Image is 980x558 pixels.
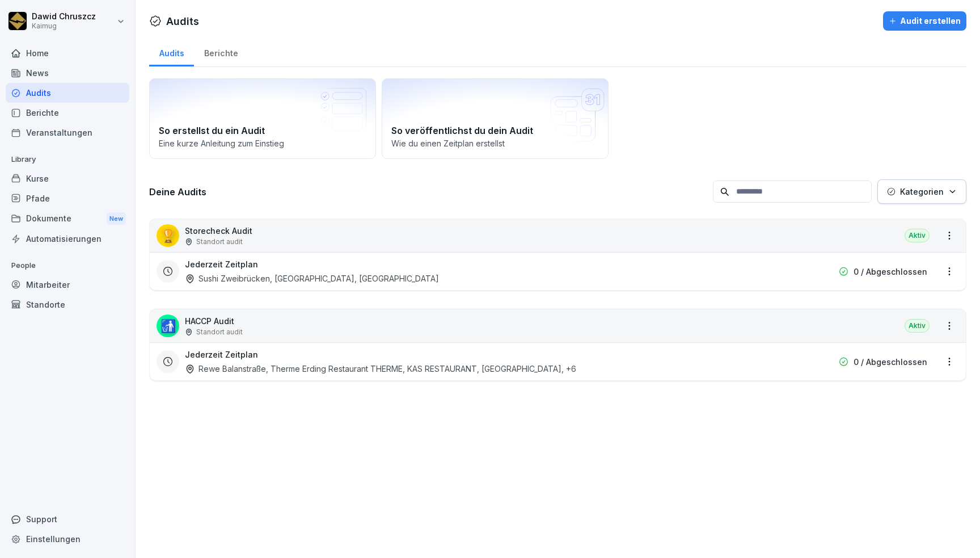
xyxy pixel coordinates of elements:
h3: Deine Audits [149,186,707,198]
p: Library [6,150,129,169]
div: Dokumente [6,208,129,229]
a: Berichte [6,103,129,123]
a: Berichte [194,37,248,66]
div: 🏆 [157,224,179,247]
p: Kaimug [32,22,96,30]
a: Audits [6,83,129,103]
div: New [107,212,126,225]
p: People [6,257,129,275]
a: Automatisierungen [6,229,129,249]
a: So erstellst du ein AuditEine kurze Anleitung zum Einstieg [149,78,376,159]
a: Home [6,43,129,63]
a: Pfade [6,188,129,208]
a: DokumenteNew [6,208,129,229]
p: Kategorien [900,186,944,198]
a: Veranstaltungen [6,123,129,142]
p: Standort audit [196,327,243,337]
h3: Jederzeit Zeitplan [185,258,258,270]
div: Aktiv [905,229,930,242]
div: Sushi Zweibrücken, [GEOGRAPHIC_DATA], [GEOGRAPHIC_DATA] [185,272,439,284]
a: So veröffentlichst du dein AuditWie du einen Zeitplan erstellst [382,78,609,159]
a: Audits [149,37,194,66]
h1: Audits [166,14,199,29]
h2: So erstellst du ein Audit [159,124,366,137]
div: Support [6,509,129,529]
button: Kategorien [877,179,966,204]
p: Wie du einen Zeitplan erstellst [391,137,599,149]
p: Eine kurze Anleitung zum Einstieg [159,137,366,149]
p: 0 / Abgeschlossen [854,356,927,368]
div: 🚮 [157,314,179,337]
div: Aktiv [905,319,930,333]
p: HACCP Audit [185,315,243,327]
h3: Jederzeit Zeitplan [185,349,258,360]
a: Mitarbeiter [6,275,129,295]
div: Rewe Balanstraße, Therme Erding Restaurant THERME, KAS RESTAURANT, [GEOGRAPHIC_DATA] , +6 [185,363,576,375]
h2: So veröffentlichst du dein Audit [391,124,599,137]
button: Audit erstellen [883,11,966,31]
div: Audit erstellen [889,15,961,27]
p: Dawid Chruszcz [32,12,96,22]
a: News [6,63,129,83]
a: Kurse [6,169,129,188]
p: 0 / Abgeschlossen [854,266,927,278]
p: Standort audit [196,237,243,247]
p: Storecheck Audit [185,225,252,237]
a: Standorte [6,295,129,314]
a: Einstellungen [6,529,129,549]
